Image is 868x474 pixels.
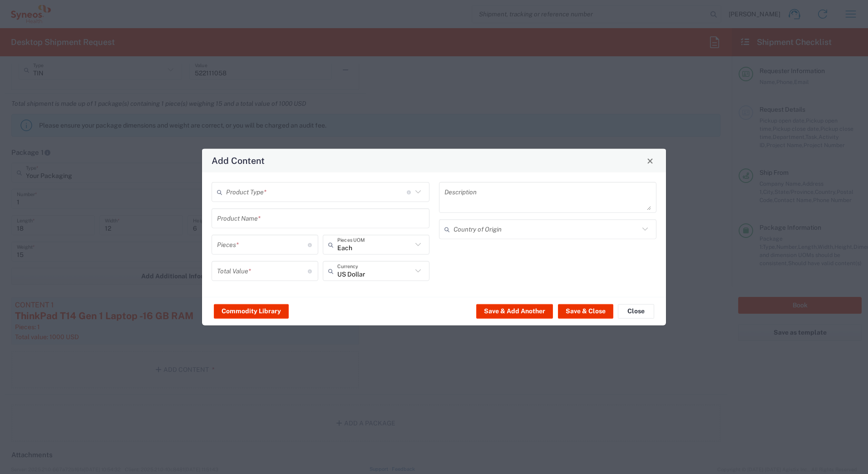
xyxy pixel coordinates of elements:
[214,304,289,318] button: Commodity Library
[644,154,656,167] button: Close
[212,154,265,167] h4: Add Content
[558,304,613,318] button: Save & Close
[476,304,553,318] button: Save & Add Another
[618,304,654,318] button: Close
